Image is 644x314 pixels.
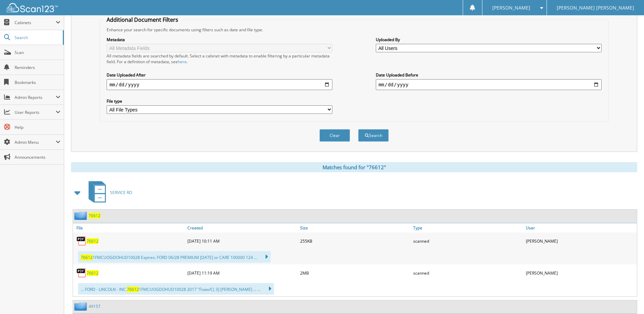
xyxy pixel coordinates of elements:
span: Reminders [15,65,60,70]
div: [PERSON_NAME] [524,266,637,280]
span: Bookmarks [15,80,60,85]
input: start [107,79,332,90]
span: 76612 [127,286,139,292]
span: Search [15,35,59,40]
label: File type [107,98,332,104]
a: SERVICE RO [85,179,132,206]
img: PDF.png [76,268,87,278]
div: [DATE] 11:19 AM [186,266,298,280]
div: ... FORD - LINCOLN - INC. 1FMCUOGDOHUD10028 2017 "Fowo/C( 3] [PERSON_NAME] ... ... [78,283,274,295]
div: 255KB [298,234,411,248]
div: 1FMCUOGDOHUD10028 Expires: FORD 06/28 PREMIUM [DATE] or CARE 100000 124 ... [78,251,271,263]
input: end [376,79,602,90]
a: User [524,223,637,232]
img: PDF.png [76,236,87,246]
a: 76612 [87,270,98,276]
div: Matches found for "76612" [71,162,637,172]
div: All metadata fields are searched by default. Select a cabinet with metadata to enable filtering b... [107,53,332,65]
span: Cabinets [15,20,56,25]
img: scan123-logo-white.svg [7,3,58,12]
div: scanned [411,234,524,248]
img: folder2.png [74,211,89,220]
label: Date Uploaded After [107,72,332,78]
span: 76612 [81,255,93,260]
button: Clear [319,129,350,142]
a: 49157 [89,303,100,309]
iframe: Chat Widget [610,281,644,314]
a: here [178,59,187,65]
div: [DATE] 10:11 AM [186,234,298,248]
label: Uploaded By [376,37,602,42]
img: folder2.png [74,302,89,311]
label: Metadata [107,37,332,42]
span: SERVICE RO [110,190,132,195]
span: Announcements [15,154,60,160]
span: Help [15,124,60,130]
a: 76612 [89,213,100,219]
span: Admin Reports [15,94,56,100]
div: 2MB [298,266,411,280]
a: 76612 [87,238,98,244]
span: [PERSON_NAME] [492,6,530,10]
span: User Reports [15,109,56,115]
span: [PERSON_NAME] [PERSON_NAME] [557,6,634,10]
legend: Additional Document Filters [103,16,182,23]
div: Enhance your search for specific documents using filters such as date and file type. [103,27,605,33]
a: Size [298,223,411,232]
label: Date Uploaded Before [376,72,602,78]
a: Created [186,223,298,232]
div: [PERSON_NAME] [524,234,637,248]
a: File [73,223,186,232]
span: Scan [15,50,60,55]
div: scanned [411,266,524,280]
span: Admin Menu [15,139,56,145]
button: Search [358,129,389,142]
a: Type [411,223,524,232]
